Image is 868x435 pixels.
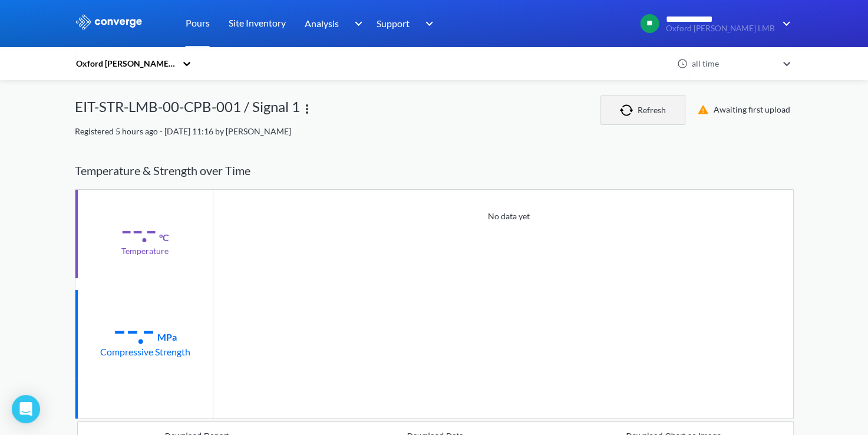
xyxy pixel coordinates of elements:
div: Oxford [PERSON_NAME] LMB [75,57,176,70]
img: downArrow.svg [418,17,437,31]
p: No data yet [488,210,530,223]
img: downArrow.svg [346,17,365,31]
span: Support [377,16,410,31]
button: Refresh [600,95,685,125]
span: Oxford [PERSON_NAME] LMB [666,24,775,33]
div: --.- [113,315,155,344]
div: --.- [121,215,157,245]
img: downArrow.svg [775,17,794,31]
div: Awaiting first upload [690,103,794,117]
img: icon-refresh.svg [620,104,638,116]
span: Registered 5 hours ago - [DATE] 11:16 by [PERSON_NAME] [75,126,291,136]
div: Compressive Strength [100,344,190,359]
img: logo_ewhite.svg [75,14,143,29]
img: more.svg [300,102,314,116]
div: Open Intercom Messenger [12,395,40,423]
div: EIT-STR-LMB-00-CPB-001 / Signal 1 [75,95,300,125]
img: icon-clock.svg [677,58,688,69]
div: Temperature [121,245,169,258]
div: all time [689,57,777,70]
span: Analysis [305,16,339,31]
div: Temperature & Strength over Time [75,152,794,189]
